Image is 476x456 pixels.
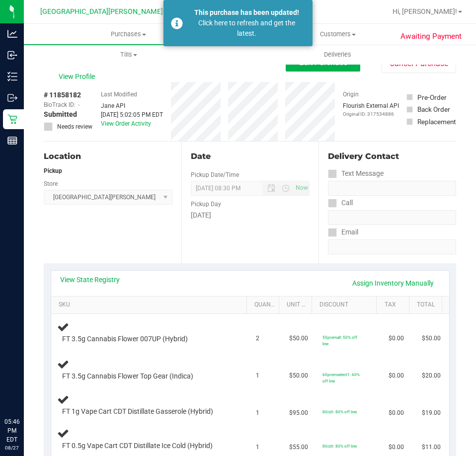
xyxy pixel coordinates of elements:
span: $55.00 [289,443,308,452]
span: Awaiting Payment [400,31,462,42]
inline-svg: Reports [7,136,17,146]
span: BioTrack ID: [44,100,76,109]
inline-svg: Retail [7,114,17,124]
span: $95.00 [289,408,308,418]
span: Tills [24,50,233,59]
span: $0.00 [389,371,404,380]
a: Customers [233,24,442,45]
label: Call [328,196,353,210]
span: FT 0.5g Vape Cart CDT Distillate Ice Cold (Hybrid) [62,441,213,451]
span: Deliveries [311,50,365,59]
div: Click here to refresh and get the latest. [188,18,305,39]
div: Location [44,151,172,162]
label: Origin [343,90,359,99]
span: $50.00 [289,371,308,380]
a: Deliveries [233,44,442,65]
span: Customers [234,30,442,39]
strong: Pickup [44,167,62,174]
label: Store [44,179,58,188]
span: 80cdt: 80% off line [322,409,357,414]
a: Tills [24,44,233,65]
label: Last Modified [101,90,137,99]
div: Jane API [101,101,163,110]
label: Email [328,225,358,239]
div: Back Order [417,104,450,114]
label: Pickup Day [191,200,221,209]
div: Replacement [417,117,456,127]
span: $19.00 [422,408,441,418]
inline-svg: Outbound [7,93,17,103]
inline-svg: Inventory [7,72,17,81]
a: Purchases [24,24,233,45]
a: Assign Inventory Manually [346,275,440,292]
span: 1 [256,408,259,418]
div: Delivery Contact [328,151,456,162]
a: View State Registry [60,275,120,285]
inline-svg: Analytics [7,29,17,39]
span: FT 3.5g Cannabis Flower Top Gear (Indica) [62,372,193,381]
input: Format: (999) 999-9999 [328,181,456,196]
label: Pickup Date/Time [191,170,239,179]
span: Purchases [24,30,233,39]
a: Tax [385,301,405,309]
span: $11.00 [422,443,441,452]
iframe: Resource center [10,377,40,406]
a: Total [417,301,438,309]
span: - [78,100,79,109]
span: 2 [256,334,259,343]
span: FT 1g Vape Cart CDT Distillate Gasserole (Hybrid) [62,407,213,416]
span: $0.00 [389,334,404,343]
span: Hi, [PERSON_NAME]! [393,7,457,15]
span: 50premall: 50% off line [322,335,357,346]
span: 1 [256,371,259,380]
p: 08/27 [4,444,19,452]
span: Needs review [57,122,92,131]
span: [GEOGRAPHIC_DATA][PERSON_NAME] [40,7,163,16]
a: View Order Activity [101,120,151,127]
span: $50.00 [422,334,441,343]
span: $0.00 [389,408,404,418]
inline-svg: Inbound [7,50,17,60]
span: $50.00 [289,334,308,343]
div: [DATE] [191,210,310,221]
span: 80cdt: 80% off line [322,444,357,449]
div: Date [191,151,310,162]
label: Text Message [328,166,384,181]
span: View Profile [59,72,98,82]
p: 05:46 PM EDT [4,417,19,444]
span: $20.00 [422,371,441,380]
input: Format: (999) 999-9999 [328,210,456,225]
span: 60premselect1: 60% off line [322,372,360,383]
a: Unit Price [287,301,308,309]
div: Flourish External API [343,101,399,118]
span: $0.00 [389,443,404,452]
div: This purchase has been updated! [188,7,305,18]
div: [DATE] 5:02:05 PM EDT [101,110,163,119]
a: Quantity [254,301,275,309]
a: Discount [319,301,373,309]
span: # 11858182 [44,90,81,100]
p: Original ID: 317534886 [343,110,399,118]
span: 1 [256,443,259,452]
a: SKU [59,301,242,309]
span: Submitted [44,109,77,120]
span: FT 3.5g Cannabis Flower 007UP (Hybrid) [62,334,188,344]
div: Pre-Order [417,92,447,102]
